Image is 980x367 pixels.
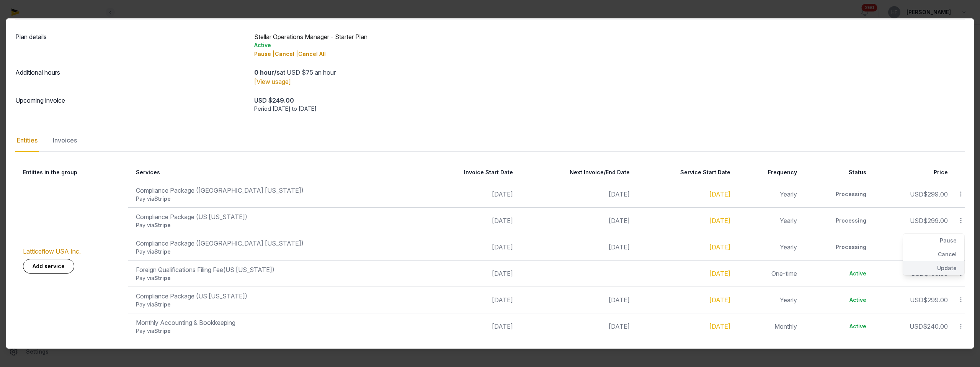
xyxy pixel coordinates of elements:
span: Stripe [154,222,171,228]
strong: 0 hour/s [254,69,280,76]
span: $240.00 [923,323,948,330]
div: Compliance Package (US [US_STATE]) [136,292,414,301]
td: Yearly [735,181,802,207]
div: Pay via [136,327,414,335]
span: $299.00 [923,296,948,304]
div: Processing [809,190,866,198]
span: [DATE] [609,217,630,224]
span: USD [911,270,924,277]
span: (US [US_STATE]) [223,266,274,274]
td: [DATE] [419,234,518,260]
th: Frequency [735,164,802,181]
div: Active [809,270,866,277]
div: Compliance Package ([GEOGRAPHIC_DATA] [US_STATE]) [136,239,414,248]
td: Yearly [735,207,802,234]
a: [DATE] [709,243,730,251]
span: USD [910,323,923,330]
span: [DATE] [609,323,630,330]
div: Pay via [136,221,414,229]
span: USD [910,217,923,224]
th: Status [802,164,871,181]
span: Stripe [154,328,171,334]
div: Stellar Operations Manager - Starter Plan [254,32,965,58]
td: One-time [735,260,802,287]
th: Price [871,164,952,181]
td: [DATE] [419,260,518,287]
span: [DATE] [609,296,630,304]
div: Period [DATE] to [DATE] [254,105,965,113]
th: Invoice Start Date [419,164,518,181]
div: USD $249.00 [254,96,965,105]
div: Pay via [136,274,414,282]
td: [DATE] [419,207,518,234]
span: Cancel All [298,51,326,57]
td: [DATE] [419,287,518,313]
a: Latticeflow USA Inc. [23,247,81,255]
span: [DATE] [609,190,630,198]
a: [DATE] [709,323,730,330]
td: Monthly [735,313,802,339]
div: at USD $75 an hour [254,68,965,77]
div: Pay via [136,301,414,308]
a: [View usage] [254,78,291,85]
th: Entities in the group [15,164,128,181]
span: $299.00 [923,217,948,224]
td: Yearly [735,287,802,313]
div: Monthly Accounting & Bookkeeping [136,318,414,327]
span: Pause | [254,51,275,57]
span: $100.00 [924,270,948,277]
dt: Additional hours [15,68,248,86]
dt: Upcoming invoice [15,96,248,113]
th: Next Invoice/End Date [518,164,634,181]
nav: Tabs [15,129,965,152]
a: [DATE] [709,190,730,198]
dt: Plan details [15,32,248,58]
span: USD [910,296,923,304]
div: Processing [809,243,866,251]
div: Foreign Qualifications Filing Fee [136,265,414,274]
div: Pay via [136,195,414,203]
span: $299.00 [923,190,948,198]
span: Stripe [154,275,171,281]
td: [DATE] [419,181,518,207]
a: [DATE] [709,270,730,277]
div: Active [254,41,965,49]
div: Pay via [136,248,414,256]
span: USD [910,190,923,198]
td: Yearly [735,234,802,260]
div: Entities [15,129,39,152]
span: Stripe [154,301,171,308]
div: Update [903,261,964,275]
div: Compliance Package (US [US_STATE]) [136,212,414,221]
th: Service Start Date [634,164,735,181]
th: Services [128,164,418,181]
span: Cancel | [275,51,298,57]
div: Active [809,323,866,330]
span: Stripe [154,248,171,255]
div: Invoices [51,129,78,152]
td: [DATE] [419,313,518,339]
span: Stripe [154,195,171,202]
div: Pause [903,234,964,247]
a: [DATE] [709,217,730,224]
a: [DATE] [709,296,730,304]
div: Processing [809,217,866,224]
span: [DATE] [609,243,630,251]
div: Cancel [903,247,964,261]
a: Add service [23,259,74,274]
div: Compliance Package ([GEOGRAPHIC_DATA] [US_STATE]) [136,186,414,195]
div: Active [809,296,866,304]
